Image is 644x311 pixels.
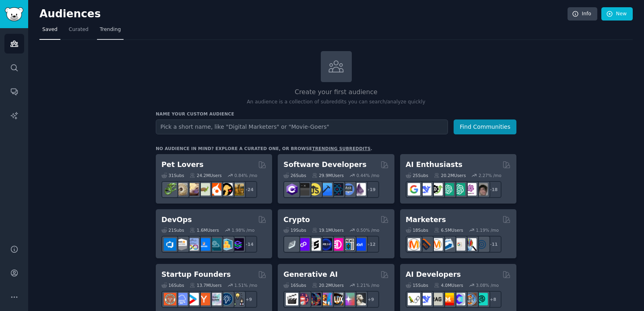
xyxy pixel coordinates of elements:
h2: AI Developers [406,270,461,280]
img: FluxAI [331,293,343,305]
img: DeepSeek [419,183,431,196]
img: Emailmarketing [442,238,454,251]
img: AItoolsCatalog [430,183,443,196]
div: 15 Sub s [406,282,428,288]
img: herpetology [164,183,176,196]
img: GoogleGeminiAI [408,183,420,196]
div: 26 Sub s [283,173,306,178]
a: Info [568,7,597,21]
h2: Pet Lovers [161,160,204,170]
button: Find Communities [454,119,516,134]
img: bigseo [419,238,431,251]
img: GummySearch logo [5,7,23,21]
img: iOSProgramming [320,183,332,196]
img: DeepSeek [419,293,431,305]
img: software [297,183,310,196]
img: PetAdvice [220,183,233,196]
div: 20.2M Users [434,173,466,178]
img: azuredevops [164,238,176,251]
div: + 19 [362,181,379,198]
img: web3 [320,238,332,251]
div: 16 Sub s [161,282,184,288]
img: MarketingResearch [464,238,477,251]
div: 13.7M Users [190,282,221,288]
img: OpenAIDev [464,183,477,196]
div: 0.84 % /mo [234,173,257,178]
div: 3.08 % /mo [476,282,499,288]
h2: Crypto [283,215,310,225]
img: content_marketing [408,238,420,251]
img: AIDevelopersSociety [475,293,488,305]
div: 31 Sub s [161,173,184,178]
h2: Marketers [406,215,446,225]
img: elixir [353,183,366,196]
a: New [601,7,633,21]
div: + 9 [240,291,257,308]
div: No audience in mind? Explore a curated one, or browse . [156,146,372,151]
div: 25 Sub s [406,173,428,178]
div: + 8 [485,291,502,308]
img: AWS_Certified_Experts [175,238,188,251]
div: 19 Sub s [283,227,306,233]
img: turtle [198,183,210,196]
img: dalle2 [297,293,310,305]
h2: Software Developers [283,160,366,170]
p: An audience is a collection of subreddits you can search/analyze quickly [156,99,516,106]
img: OpenSourceAI [453,293,465,305]
div: 6.5M Users [434,227,463,233]
img: Docker_DevOps [186,238,199,251]
img: ethfinance [286,238,298,251]
img: PlatformEngineers [231,238,244,251]
img: googleads [453,238,465,251]
img: aivideo [286,293,298,305]
img: llmops [464,293,477,305]
img: Rag [430,293,443,305]
a: trending subreddits [312,146,370,151]
img: ycombinator [198,293,210,305]
img: CryptoNews [342,238,355,251]
div: + 14 [240,236,257,253]
div: + 12 [362,236,379,253]
div: 0.44 % /mo [357,173,380,178]
img: deepdream [308,293,321,305]
div: 1.51 % /mo [234,282,257,288]
div: 2.27 % /mo [479,173,502,178]
h3: Name your custom audience [156,111,516,117]
h2: Create your first audience [156,87,516,97]
img: sdforall [320,293,332,305]
h2: AI Enthusiasts [406,160,462,170]
img: platformengineering [209,238,221,251]
h2: DevOps [161,215,192,225]
div: 19.1M Users [312,227,344,233]
img: AskMarketing [430,238,443,251]
img: startup [186,293,199,305]
input: Pick a short name, like "Digital Marketers" or "Movie-Goers" [156,119,448,134]
img: SaaS [175,293,188,305]
img: 0xPolygon [297,238,310,251]
img: chatgpt_promptDesign [442,183,454,196]
img: csharp [286,183,298,196]
span: Saved [42,26,58,33]
img: learnjavascript [308,183,321,196]
img: chatgpt_prompts_ [453,183,465,196]
div: 1.19 % /mo [476,227,499,233]
span: Curated [69,26,89,33]
img: ethstaker [308,238,321,251]
a: Saved [39,23,60,40]
div: 1.21 % /mo [357,282,380,288]
img: LangChain [408,293,420,305]
div: 24.2M Users [190,173,221,178]
img: ArtificalIntelligence [475,183,488,196]
img: OnlineMarketing [475,238,488,251]
img: DreamBooth [353,293,366,305]
span: Trending [100,26,121,33]
img: ballpython [175,183,188,196]
img: defiblockchain [331,238,343,251]
a: Curated [66,23,91,40]
div: + 9 [362,291,379,308]
div: 29.9M Users [312,173,344,178]
img: AskComputerScience [342,183,355,196]
img: Entrepreneurship [220,293,233,305]
div: 21 Sub s [161,227,184,233]
img: EntrepreneurRideAlong [164,293,176,305]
